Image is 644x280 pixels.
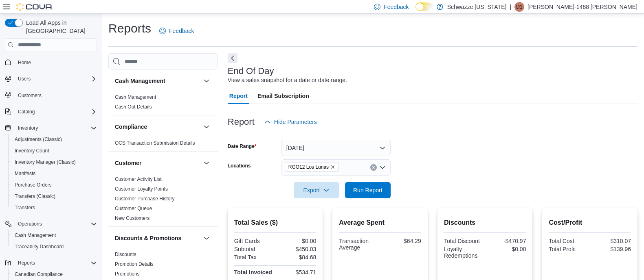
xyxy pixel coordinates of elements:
[11,157,97,167] span: Inventory Manager (Classic)
[11,180,55,190] a: Purchase Orders
[234,218,317,228] h2: Total Sales ($)
[8,230,100,241] button: Cash Management
[8,179,100,191] button: Purchase Orders
[234,269,272,276] strong: Total Invoiced
[15,74,34,84] button: Users
[15,258,38,268] button: Reports
[115,176,162,182] span: Customer Activity List
[15,159,76,165] span: Inventory Manager (Classic)
[15,74,97,84] span: Users
[15,232,56,239] span: Cash Management
[11,146,53,156] a: Inventory Count
[115,104,152,110] span: Cash Out Details
[11,135,65,144] a: Adjustments (Classic)
[108,92,218,115] div: Cash Management
[15,91,45,100] a: Customers
[8,269,100,280] button: Canadian Compliance
[2,73,100,85] button: Users
[11,169,39,178] a: Manifests
[228,143,257,150] label: Date Range
[156,23,197,39] a: Feedback
[379,164,386,171] button: Open list of options
[169,27,194,35] span: Feedback
[444,238,484,244] div: Total Discount
[18,221,42,227] span: Operations
[115,159,141,167] h3: Customer
[487,238,526,244] div: -$470.97
[11,203,97,213] span: Transfers
[15,136,62,143] span: Adjustments (Classic)
[15,271,63,278] span: Canadian Compliance
[2,122,100,134] button: Inventory
[11,191,59,201] a: Transfers (Classic)
[415,2,433,11] input: Dark Mode
[8,191,100,202] button: Transfers (Classic)
[115,186,168,192] span: Customer Loyalty Points
[115,234,200,242] button: Discounts & Promotions
[115,186,168,192] a: Customer Loyalty Points
[228,76,347,85] div: View a sales snapshot for a date or date range.
[115,215,149,221] a: New Customers
[202,158,211,168] button: Customer
[228,163,251,169] label: Locations
[299,182,334,198] span: Export
[8,145,100,156] button: Inventory Count
[15,90,97,100] span: Customers
[11,242,67,252] a: Traceabilty Dashboard
[2,106,100,117] button: Catalog
[11,135,97,144] span: Adjustments (Classic)
[444,218,526,228] h2: Discounts
[11,157,79,167] a: Inventory Manager (Classic)
[11,169,97,178] span: Manifests
[228,117,255,127] h3: Report
[8,156,100,168] button: Inventory Manager (Classic)
[115,140,195,146] a: OCS Transaction Submission Details
[18,260,35,266] span: Reports
[294,182,339,198] button: Export
[115,234,181,242] h3: Discounts & Promotions
[277,246,317,252] div: $450.03
[11,269,66,279] a: Canadian Compliance
[549,246,588,252] div: Total Profit
[15,58,34,67] a: Home
[11,203,38,213] a: Transfers
[234,254,274,260] div: Total Tax
[15,123,97,133] span: Inventory
[8,134,100,145] button: Adjustments (Classic)
[18,76,31,82] span: Users
[2,89,100,101] button: Customers
[288,163,329,171] span: RGO12 Los Lunas
[15,204,35,211] span: Transfers
[115,196,175,202] a: Customer Purchase History
[15,107,38,117] button: Catalog
[15,219,97,229] span: Operations
[2,56,100,68] button: Home
[591,238,631,244] div: $310.07
[339,218,421,228] h2: Average Spent
[15,107,97,117] span: Catalog
[16,3,53,11] img: Cova
[18,92,42,99] span: Customers
[330,165,335,169] button: Remove RGO12 Los Lunas from selection in this group
[15,219,45,229] button: Operations
[202,233,211,243] button: Discounts & Promotions
[8,202,100,213] button: Transfers
[228,66,274,76] h3: End Of Day
[11,269,97,279] span: Canadian Compliance
[115,195,175,202] span: Customer Purchase History
[370,164,377,171] button: Clear input
[11,242,97,252] span: Traceabilty Dashboard
[261,114,320,130] button: Hide Parameters
[234,238,274,244] div: Gift Cards
[115,271,140,277] a: Promotions
[277,254,317,260] div: $84.68
[15,243,64,250] span: Traceabilty Dashboard
[339,238,378,251] div: Transaction Average
[115,206,152,211] a: Customer Queue
[2,257,100,269] button: Reports
[285,163,339,171] span: RGO12 Los Lunas
[228,53,237,63] button: Next
[115,176,162,182] a: Customer Activity List
[202,122,211,132] button: Compliance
